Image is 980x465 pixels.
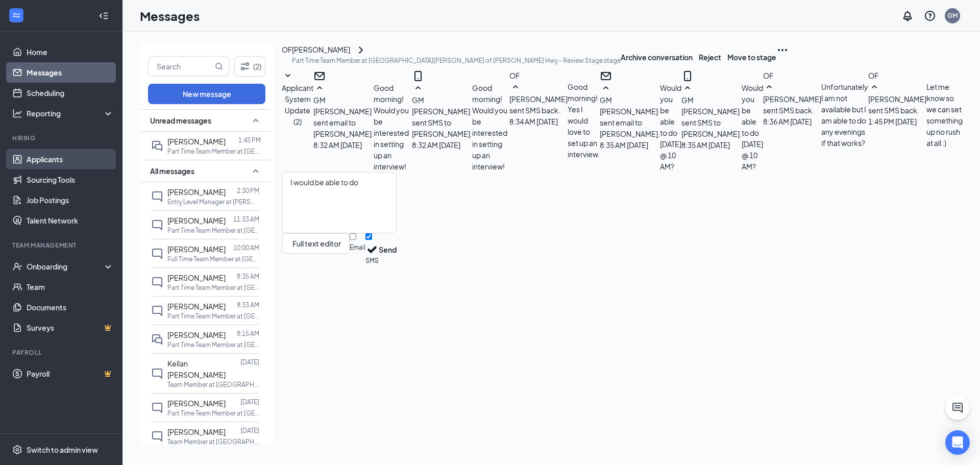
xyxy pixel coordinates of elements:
svg: QuestionInfo [924,10,936,22]
div: OF [509,70,600,81]
p: Full Time Team Member at [GEOGRAPHIC_DATA][PERSON_NAME] of Mishawaka [PERSON_NAME] Hwy [167,255,259,263]
span: [PERSON_NAME] [167,137,226,146]
svg: DoubleChat [151,140,163,152]
p: Part Time Team Member at [GEOGRAPHIC_DATA][PERSON_NAME] of Mishawaka [PERSON_NAME] Hwy [167,226,259,235]
svg: ChatInactive [151,276,163,288]
svg: SmallChevronUp [681,82,694,94]
p: 1:45 PM [238,136,261,144]
span: GM [PERSON_NAME] sent SMS to [PERSON_NAME]. [681,95,742,138]
svg: MobileSms [681,70,694,82]
div: Reporting [27,108,114,118]
p: Entry Level Manager at [PERSON_NAME] of Mishawaka [PERSON_NAME][GEOGRAPHIC_DATA] [167,198,259,206]
input: Search [149,57,213,76]
a: Job Postings [27,190,114,210]
span: [DATE] 8:36 AM [763,116,812,127]
span: [PERSON_NAME] [167,330,226,339]
svg: SmallChevronUp [250,114,262,127]
div: Onboarding [27,261,105,272]
svg: Email [600,70,612,82]
p: 8:35 AM [237,272,259,281]
span: [DATE] 8:32 AM [313,139,362,151]
svg: UserCheck [12,261,22,272]
input: SMS [365,233,372,240]
button: Move to stage [727,44,776,70]
button: Archive conversation [621,44,693,70]
svg: MobileSms [412,70,424,82]
svg: ChatInactive [151,368,163,380]
svg: DoubleChat [151,333,163,346]
div: OF [282,44,292,55]
svg: SmallChevronUp [763,81,775,93]
span: Good morning! Would you be interested in setting up an interview! [472,83,507,171]
p: Part Time Team Member at [GEOGRAPHIC_DATA][PERSON_NAME] of Mishawaka [PERSON_NAME] Hwy [167,340,259,349]
p: 2:30 PM [237,186,259,195]
p: 8:15 AM [237,329,259,338]
span: [PERSON_NAME] [167,399,226,408]
div: [PERSON_NAME] [292,44,350,56]
svg: MagnifyingGlass [215,62,223,70]
p: [DATE] [240,426,259,435]
span: GM [PERSON_NAME] sent email to [PERSON_NAME]. [600,95,660,138]
svg: WorkstreamLogo [11,10,21,20]
span: Would you be able to do [DATE] @ 10 AM? [742,83,763,171]
button: New message [148,84,265,104]
button: Reject [699,44,721,70]
p: 10:00 AM [233,243,259,252]
div: Team Management [12,241,112,250]
span: [PERSON_NAME] sent SMS back. [509,94,568,115]
p: Part Time Team Member at [GEOGRAPHIC_DATA][PERSON_NAME] of [PERSON_NAME] Hwy - Review Stage stage [292,56,621,65]
svg: SmallChevronUp [412,82,424,94]
a: Scheduling [27,83,114,103]
span: Good morning! Yes I would love to set up an interview. [568,82,600,159]
svg: ChatInactive [151,430,163,443]
div: Hiring [12,134,112,142]
div: GM [947,11,958,20]
span: [PERSON_NAME] [167,244,226,254]
span: [PERSON_NAME] sent SMS back. [763,94,821,115]
p: 8:33 AM [237,301,259,309]
span: [PERSON_NAME] [167,187,226,197]
svg: SmallChevronUp [250,165,262,177]
div: Open Intercom Messenger [945,430,970,455]
p: [DATE] [240,358,259,366]
div: Email [350,243,365,253]
span: [PERSON_NAME] [167,427,226,436]
span: [DATE] 8:35 AM [600,139,648,151]
svg: SmallChevronUp [600,82,612,94]
span: [DATE] 8:32 AM [412,139,460,151]
svg: ChatActive [951,402,964,414]
button: ChatActive [945,396,970,420]
span: Would you be able to do [DATE] @ 10 AM? [660,83,681,171]
textarea: I would be able to do [282,172,397,233]
a: Applicants [27,149,114,169]
div: SMS [365,256,379,266]
span: Unread messages [150,115,211,126]
a: Sourcing Tools [27,169,114,190]
p: Part Time Team Member at [GEOGRAPHIC_DATA][PERSON_NAME] of Mishawaka [PERSON_NAME] Hwy [167,283,259,292]
input: Email [350,233,356,240]
span: GM [PERSON_NAME] sent email to [PERSON_NAME]. [313,95,374,138]
span: [DATE] 1:45 PM [868,116,917,127]
svg: ChevronRight [355,44,367,56]
span: [PERSON_NAME] [167,302,226,311]
a: Team [27,277,114,297]
svg: SmallChevronUp [868,81,880,93]
svg: Notifications [901,10,914,22]
span: [PERSON_NAME] sent SMS back. [868,94,926,115]
p: Team Member at [GEOGRAPHIC_DATA][PERSON_NAME] of Mishawaka [PERSON_NAME][GEOGRAPHIC_DATA] [167,380,259,389]
div: OF [868,70,963,81]
button: Filter (2) [234,56,265,77]
a: PayrollCrown [27,363,114,384]
svg: SmallChevronDown [282,70,294,82]
h1: Messages [140,7,200,25]
span: Unfortunately I am not available but I am able to do any evenings if that works? [821,82,868,148]
svg: Settings [12,445,22,455]
div: OF [763,70,868,81]
button: Full text editorPen [282,233,350,254]
p: [DATE] [240,398,259,406]
span: Good morning! Would you be interested in setting up an interview! [374,83,409,171]
span: [DATE] 8:35 AM [681,139,730,151]
span: All messages [150,166,194,176]
a: Documents [27,297,114,317]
